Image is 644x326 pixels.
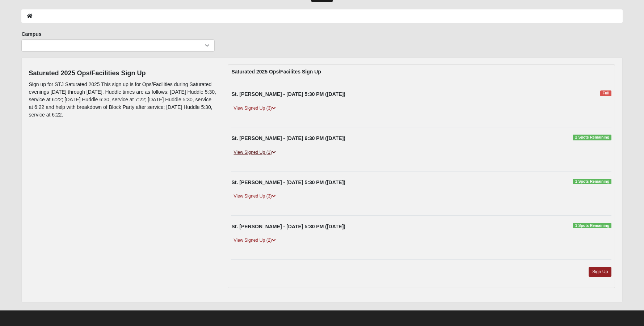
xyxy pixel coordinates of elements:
strong: St. [PERSON_NAME] - [DATE] 5:30 PM ([DATE]) [231,179,345,185]
span: Full [600,90,611,96]
a: View Signed Up (1) [231,149,278,156]
strong: St. [PERSON_NAME] - [DATE] 5:30 PM ([DATE]) [231,91,345,97]
h4: Saturated 2025 Ops/Facilities Sign Up [29,69,217,77]
label: Campus [21,30,41,38]
span: 1 Spots Remaining [573,223,611,229]
a: View Signed Up (3) [231,192,278,200]
a: View Signed Up (2) [231,237,278,244]
strong: Saturated 2025 Ops/Facilites Sign Up [231,69,321,75]
strong: St. [PERSON_NAME] - [DATE] 6:30 PM ([DATE]) [231,135,345,141]
a: Sign Up [589,267,612,277]
strong: St. [PERSON_NAME] - [DATE] 5:30 PM ([DATE]) [231,224,345,229]
span: 2 Spots Remaining [573,135,611,140]
a: View Signed Up (3) [231,105,278,112]
p: Sign up for STJ Saturated 2025 This sign up is for Ops/Facilities during Saturated evenings [DATE... [29,81,217,119]
span: 1 Spots Remaining [573,179,611,185]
